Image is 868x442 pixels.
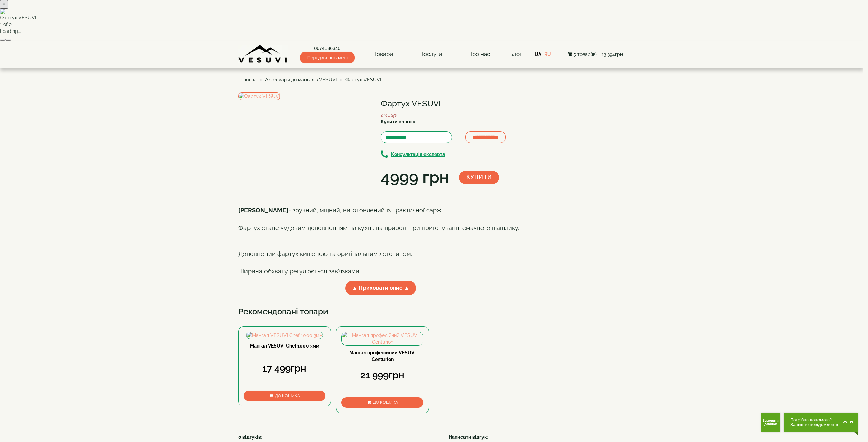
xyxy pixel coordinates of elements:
[373,400,398,405] span: До кошика
[244,362,326,375] div: 17 499грн
[265,77,337,82] a: Аксесуари до мангалів VESUVI
[246,332,323,339] img: Мангал VESUVI Chef 1000 3мм
[238,206,523,215] div: - зручний, міцний, виготовлений із практичної саржі.
[243,119,243,133] img: Фартух VESUVI
[790,418,840,422] span: Потрібна допомога?
[238,307,625,316] h3: Рекомендовані товари
[459,171,499,184] button: Купити
[238,224,523,232] div: Фартух стане чудовим доповненням на кухні, на природі при приготуванні смачного шашлику.
[566,50,625,58] button: 5 товар(ів) - 13 394грн
[391,152,445,157] b: Консультація експерта
[535,51,541,57] a: UA
[784,413,858,432] button: Chat button
[790,422,840,427] span: Залиште повідомлення
[761,413,780,432] button: Get Call button
[238,267,523,276] div: Ширина обхвату регулюється зав'язками.
[238,77,257,82] a: Головна
[461,46,497,62] a: Про нас
[238,207,288,214] b: [PERSON_NAME]
[345,77,381,82] span: Фартух VESUVI
[238,92,280,100] img: Фартух VESUVI
[761,419,780,426] span: Замовити дзвінок
[238,45,288,63] img: Завод VESUVI
[238,250,523,258] div: Доповнений фартух кишенею та оригінальним логотипом.
[449,434,625,440] div: :
[367,46,400,62] a: Товари
[275,393,300,398] span: До кошика
[341,397,423,408] button: До кошика
[300,52,355,63] span: Передзвоніть мені
[544,51,551,57] a: RU
[449,434,487,440] strong: Написати відгук
[381,113,397,118] small: 2-3 Days
[349,350,416,362] a: Мангал професійний VESUVI Centurion
[345,281,416,295] span: ▲ Приховати опис ▲
[509,50,522,57] a: Блог
[413,46,449,62] a: Послуги
[342,332,423,345] img: Мангал професійний VESUVI Centurion
[243,105,243,119] img: Фартух VESUVI
[300,45,355,52] a: 0674586340
[381,99,523,108] h1: Фартух VESUVI
[381,166,449,189] div: 4999 грн
[250,343,319,349] a: Мангал VESUVI Chef 1000 3мм
[341,369,423,382] div: 21 999грн
[238,434,261,440] strong: 0 відгуків
[5,39,11,41] button: Next (Right arrow key)
[381,118,415,125] label: Купити в 1 клік
[573,51,623,57] span: 5 товар(ів) - 13 394грн
[244,391,326,401] button: До кошика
